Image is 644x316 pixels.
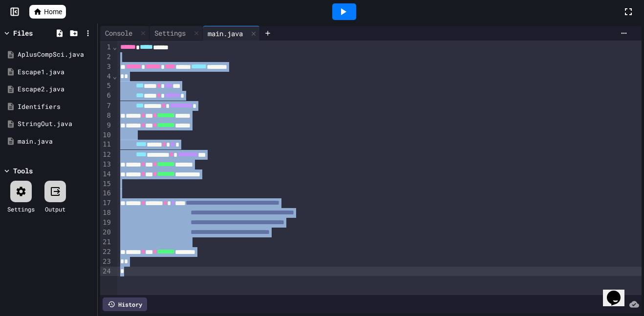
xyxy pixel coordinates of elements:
div: 20 [100,228,112,237]
div: 16 [100,189,112,198]
div: Settings [150,26,203,41]
span: Fold line [112,43,117,51]
div: StringOut.java [18,119,94,129]
div: Settings [150,28,191,38]
div: 14 [100,169,112,179]
a: Home [29,5,66,19]
iframe: chat widget [603,277,634,306]
div: Settings [7,205,35,213]
div: 12 [100,150,112,160]
div: 2 [100,52,112,62]
div: 9 [100,121,112,130]
div: Escape1.java [18,67,94,77]
div: AplusCompSci.java [18,50,94,60]
div: 17 [100,198,112,208]
div: Files [13,28,33,38]
span: Fold line [112,72,117,80]
div: 18 [100,208,112,218]
div: Console [100,26,150,41]
div: 6 [100,91,112,101]
div: 10 [100,130,112,140]
span: Home [44,7,62,17]
div: 7 [100,101,112,111]
div: Console [100,28,137,38]
div: 15 [100,179,112,189]
div: Identifiers [18,102,94,112]
div: main.java [203,28,248,39]
div: 1 [100,42,112,52]
div: 21 [100,237,112,247]
div: main.java [18,137,94,147]
div: main.java [203,26,260,41]
div: Output [45,205,65,213]
div: 19 [100,218,112,228]
div: 23 [100,257,112,267]
div: History [103,297,147,311]
div: 3 [100,62,112,72]
div: 8 [100,111,112,121]
div: 11 [100,140,112,149]
div: Tools [13,166,33,176]
div: 24 [100,267,112,276]
div: 4 [100,72,112,82]
div: 5 [100,81,112,91]
div: Escape2.java [18,84,94,94]
div: 22 [100,247,112,257]
div: 13 [100,160,112,169]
